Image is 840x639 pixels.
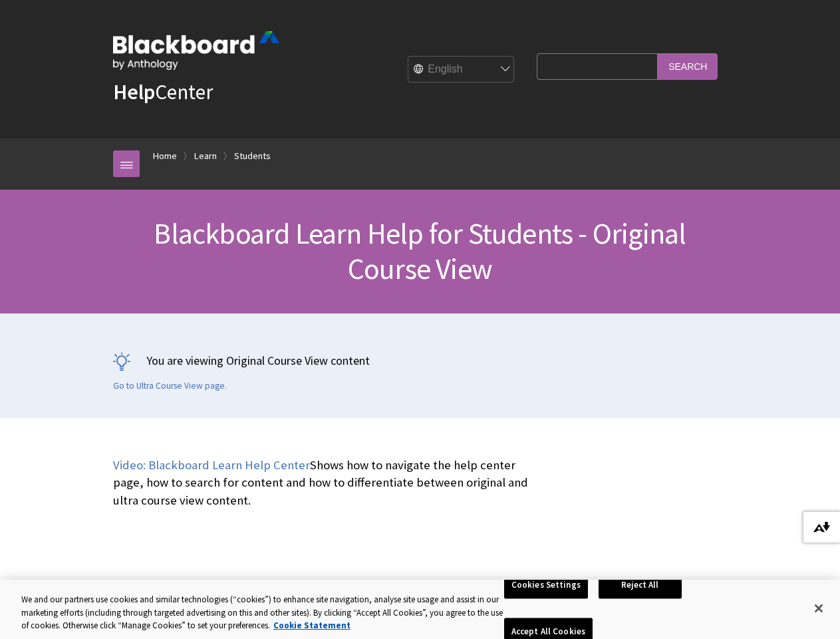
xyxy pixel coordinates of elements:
a: Video: Blackboard Learn Help Center [113,457,310,473]
p: Shows how to navigate the help center page, how to search for content and how to differentiate be... [113,457,530,509]
a: Go to Ultra Course View page. [113,380,227,392]
strong: Help [113,79,155,105]
p: You are viewing Original Course View content [113,352,727,369]
button: Reject All [599,571,682,599]
a: Home [153,148,177,164]
a: Students [234,148,271,164]
span: Blackboard Learn Help for Students - Original Course View [154,215,686,287]
select: Site Language Selector [408,57,515,83]
div: We and our partners use cookies and similar technologies (“cookies”) to enhance site navigation, ... [21,593,504,632]
a: Learn [194,148,217,164]
button: Cookies Settings [504,571,588,599]
a: HelpCenter [113,79,213,105]
input: Search [658,53,718,79]
img: Blackboard by Anthology [113,31,279,70]
button: Close [804,594,833,623]
a: More information about your privacy, opens in a new tab [273,620,350,631]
